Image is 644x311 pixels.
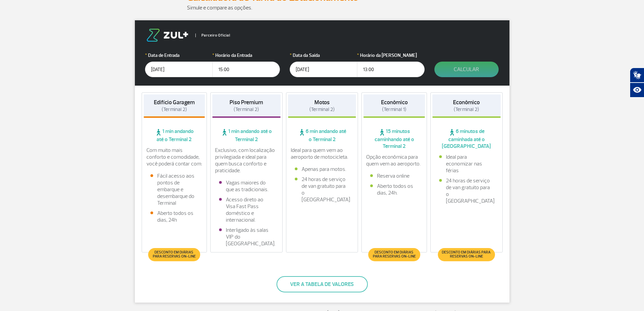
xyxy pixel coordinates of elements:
label: Horário da Entrada [212,52,280,59]
li: Aberto todos os dias, 24h. [370,183,418,196]
label: Data de Entrada [145,52,213,59]
span: Parceiro Oficial [195,34,230,37]
p: Ideal para quem vem ao aeroporto de motocicleta. [291,147,354,160]
li: 24 horas de serviço de van gratuito para o [GEOGRAPHIC_DATA] [295,176,350,203]
li: Fácil acesso aos pontos de embarque e desembarque do Terminal [150,173,198,206]
li: Acesso direto ao Visa Fast Pass doméstico e internacional. [219,196,274,223]
li: Vagas maiores do que as tradicionais. [219,179,274,193]
li: Ideal para economizar nas férias [439,154,494,174]
span: 1 min andando até o Terminal 2 [212,128,281,143]
span: (Terminal 1) [382,106,406,113]
strong: Piso Premium [230,99,263,106]
input: hh:mm [212,62,280,77]
p: Com muito mais conforto e comodidade, você poderá contar com: [146,147,202,167]
li: Aberto todos os dias, 24h [150,210,198,223]
img: logo-zul.png [145,29,190,42]
strong: Edifício Garagem [154,99,195,106]
span: Desconto em diárias para reservas on-line [372,250,416,259]
span: (Terminal 2) [454,106,479,113]
li: 24 horas de serviço de van gratuito para o [GEOGRAPHIC_DATA] [439,177,494,204]
input: hh:mm [357,62,425,77]
span: 15 minutos caminhando até o Terminal 2 [363,128,425,150]
span: Desconto em diárias para reservas on-line [441,250,492,259]
button: Abrir recursos assistivos. [630,83,644,97]
span: (Terminal 2) [234,106,259,113]
p: Exclusivo, com localização privilegiada e ideal para quem busca conforto e praticidade. [215,147,278,174]
li: Apenas para motos. [295,166,350,173]
input: dd/mm/aaaa [290,62,357,77]
button: Ver a tabela de valores [277,276,368,292]
li: Interligado às salas VIP do [GEOGRAPHIC_DATA]. [219,227,274,247]
label: Data da Saída [290,52,357,59]
span: 6 minutos de caminhada até o [GEOGRAPHIC_DATA] [432,128,501,150]
p: Simule e compare as opções. [187,4,457,12]
strong: Econômico [453,99,480,106]
span: (Terminal 2) [309,106,335,113]
div: Plugin de acessibilidade da Hand Talk. [630,68,644,97]
p: Opção econômica para quem vem ao aeroporto. [366,154,422,167]
strong: Econômico [381,99,408,106]
input: dd/mm/aaaa [145,62,213,77]
button: Calcular [434,62,499,77]
span: Desconto em diárias para reservas on-line [152,250,197,259]
span: 1 min andando até o Terminal 2 [144,128,205,143]
label: Horário da [PERSON_NAME] [357,52,425,59]
li: Reserva online [370,173,418,179]
button: Abrir tradutor de língua de sinais. [630,68,644,83]
strong: Motos [314,99,330,106]
span: 6 min andando até o Terminal 2 [288,128,356,143]
span: (Terminal 2) [162,106,187,113]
